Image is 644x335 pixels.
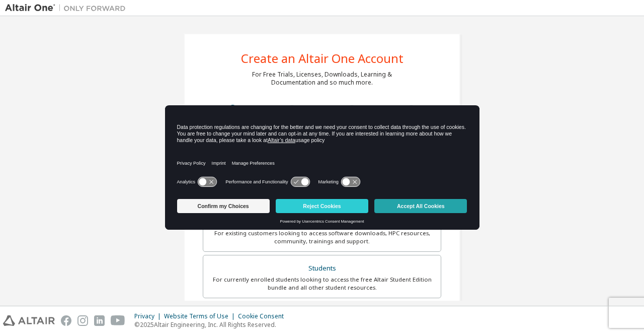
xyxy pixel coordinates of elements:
[209,276,435,292] div: For currently enrolled students looking to access the free Altair Student Edition bundle and all ...
[209,229,435,245] div: For existing customers looking to access software downloads, HPC resources, community, trainings ...
[77,315,88,326] img: instagram.svg
[209,261,435,276] div: Students
[241,52,404,64] div: Create an Altair One Account
[134,312,164,320] div: Privacy
[111,315,125,326] img: youtube.svg
[238,312,290,320] div: Cookie Consent
[61,315,71,326] img: facebook.svg
[94,315,105,326] img: linkedin.svg
[3,315,55,326] img: altair_logo.svg
[252,71,392,87] div: For Free Trials, Licenses, Downloads, Learning & Documentation and so much more.
[5,3,131,13] img: Altair One
[164,312,238,320] div: Website Terms of Use
[134,320,290,329] p: © 2025 Altair Engineering, Inc. All Rights Reserved.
